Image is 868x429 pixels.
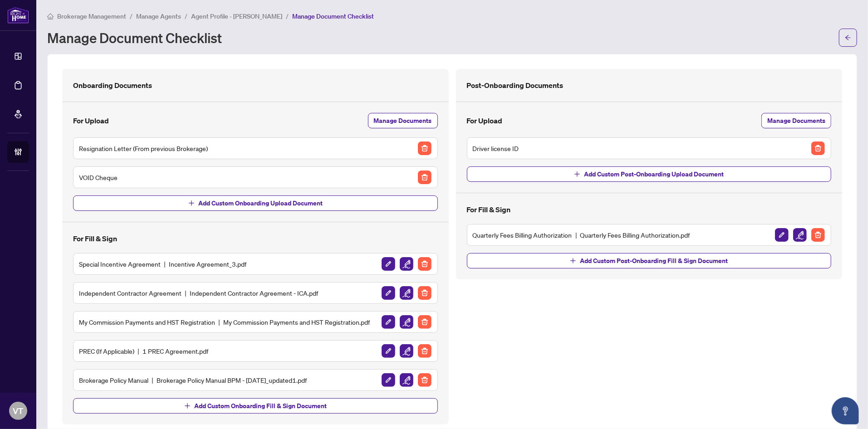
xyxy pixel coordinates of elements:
button: Setup/Edit Fields [399,257,414,271]
button: Manage Documents [761,113,831,128]
img: Delete [418,257,432,271]
img: Delete [418,171,432,184]
button: Delete [417,257,432,271]
button: Add Custom Onboarding Fill & Sign Document [73,398,438,414]
span: plus [570,258,576,264]
button: Delete [417,170,432,185]
span: plus [188,200,195,206]
button: Delete [417,141,432,156]
li: / [185,11,187,21]
img: Setup/Edit Fields [400,344,413,358]
li: / [130,11,132,21]
h5: Brokerage Policy Manual Brokerage Policy Manual BPM - [DATE]_updated1.pdf [79,375,307,385]
img: Delete [418,344,432,358]
span: Agent Profile - [PERSON_NAME] [191,12,282,20]
span: Manage Agents [136,12,181,20]
img: Setup/Edit Fields [400,373,413,387]
img: Icon [382,344,395,358]
span: plus [574,171,580,177]
img: Icon [382,257,395,271]
span: arrow-left [845,34,851,41]
img: Icon [382,315,395,329]
button: Icon [381,286,396,300]
h4: Onboarding Documents [73,80,152,91]
img: Setup/Edit Fields [400,315,413,329]
img: logo [7,7,29,24]
h4: Post-Onboarding Documents [467,80,564,91]
button: Icon [381,344,396,358]
img: Delete [811,141,825,155]
span: Brokerage Management [57,12,126,20]
button: Open asap [832,397,859,424]
span: Add Custom Post-Onboarding Fill & Sign Document [580,253,728,268]
h5: My Commission Payments and HST Registration My Commission Payments and HST Registration.pdf [79,317,370,327]
button: Delete [417,373,432,387]
h5: VOID Cheque [79,172,118,182]
button: Icon [775,228,789,242]
img: Delete [811,228,825,242]
h5: Quarterly Fees Billing Authorization Quarterly Fees Billing Authorization.pdf [473,230,690,240]
h5: Special Incentive Agreement Incentive Agreement_3.pdf [79,259,246,269]
button: Delete [417,344,432,358]
button: Setup/Edit Fields [399,344,414,358]
button: Delete [417,286,432,300]
button: Setup/Edit Fields [399,373,414,387]
h4: For Fill & Sign [73,233,117,244]
span: Manage Documents [374,113,432,128]
button: Setup/Edit Fields [399,315,414,329]
button: Icon [381,257,396,271]
button: Add Custom Post-Onboarding Fill & Sign Document [467,253,832,268]
h4: For Upload [467,115,503,126]
button: Delete [811,141,825,156]
img: Setup/Edit Fields [400,257,413,271]
span: Manage Documents [767,113,825,128]
span: plus [184,403,191,409]
h5: Independent Contractor Agreement Independent Contractor Agreement - ICA.pdf [79,288,318,298]
button: Add Custom Post-Onboarding Upload Document [467,166,832,182]
h1: Manage Document Checklist [47,30,222,45]
span: home [47,13,54,19]
button: Setup/Edit Fields [793,228,807,242]
img: Icon [382,286,395,300]
h5: Driver license ID [473,143,519,153]
button: Setup/Edit Fields [399,286,414,300]
span: Manage Document Checklist [292,12,374,20]
h4: For Fill & Sign [467,204,511,215]
img: Icon [382,373,395,387]
button: Icon [381,315,396,329]
button: Manage Documents [368,113,438,128]
button: Delete [811,228,825,242]
span: Add Custom Onboarding Upload Document [198,196,323,210]
img: Setup/Edit Fields [400,286,413,300]
img: Icon [775,228,789,242]
img: Delete [418,373,432,387]
img: Delete [418,141,432,155]
button: Icon [381,373,396,387]
span: Add Custom Onboarding Fill & Sign Document [194,399,327,413]
span: Add Custom Post-Onboarding Upload Document [584,167,724,181]
li: / [286,11,289,21]
h4: For Upload [73,115,109,126]
img: Delete [418,315,432,329]
h5: Resignation Letter (From previous Brokerage) [79,143,208,153]
img: Setup/Edit Fields [793,228,807,242]
button: Delete [417,315,432,329]
img: Delete [418,286,432,300]
button: Add Custom Onboarding Upload Document [73,195,438,211]
h5: PREC (If Applicable) 1 PREC Agreement.pdf [79,346,208,356]
span: VT [13,405,24,417]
